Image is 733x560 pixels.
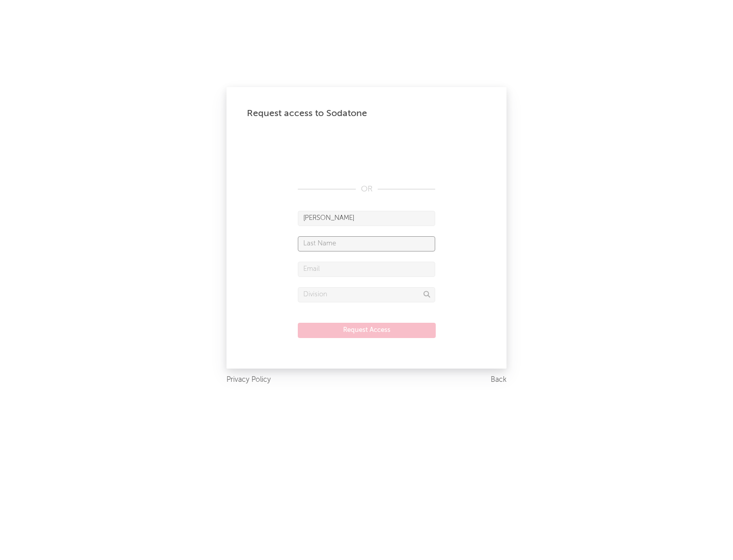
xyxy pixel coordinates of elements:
button: Request Access [298,323,436,338]
div: OR [298,183,435,195]
input: Email [298,262,435,277]
a: Back [491,374,506,386]
div: Request access to Sodatone [247,107,486,120]
input: First Name [298,211,435,226]
input: Division [298,287,435,302]
input: Last Name [298,236,435,251]
a: Privacy Policy [227,374,271,386]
